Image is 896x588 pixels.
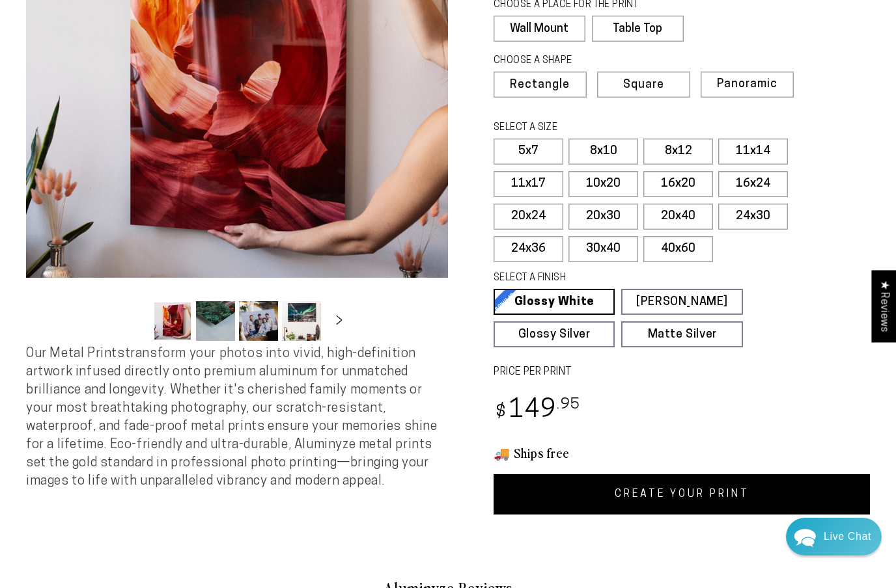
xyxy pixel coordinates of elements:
label: 5x7 [494,139,563,165]
label: 20x40 [643,204,713,230]
span: $ [496,404,507,421]
bdi: 149 [494,398,580,423]
span: Panoramic [717,78,777,90]
span: Our Metal Prints transform your photos into vivid, high-definition artwork infused directly onto ... [26,347,438,488]
label: 40x60 [643,236,713,262]
div: Chat widget toggle [786,518,882,555]
legend: SELECT A FINISH [494,271,714,286]
label: 30x40 [568,236,638,262]
button: Slide left [120,307,149,336]
label: 11x14 [718,139,788,165]
label: 16x20 [643,171,713,197]
label: PRICE PER PRINT [494,365,870,380]
span: Square [623,79,664,91]
label: 20x30 [568,204,638,230]
a: [PERSON_NAME] [621,289,742,315]
h3: 🚚 Ships free [494,444,870,461]
a: Matte Silver [621,321,742,347]
label: Table Top [592,16,684,42]
sup: .95 [557,397,580,412]
a: Glossy White [494,289,615,315]
legend: SELECT A SIZE [494,121,714,135]
a: CREATE YOUR PRINT [494,474,870,514]
button: Slide right [325,307,354,336]
label: 24x36 [494,236,563,262]
button: Load image 2 in gallery view [196,301,235,341]
label: 11x17 [494,171,563,197]
div: Click to open Judge.me floating reviews tab [871,270,896,342]
button: Load image 4 in gallery view [282,301,321,341]
label: 20x24 [494,204,563,230]
label: 8x12 [643,139,713,165]
a: Glossy Silver [494,321,615,347]
span: Rectangle [510,79,570,91]
div: Contact Us Directly [824,518,871,555]
label: 8x10 [568,139,638,165]
label: 10x20 [568,171,638,197]
label: Wall Mount [494,16,585,42]
button: Load image 3 in gallery view [239,301,278,341]
legend: CHOOSE A SHAPE [494,54,673,68]
button: Load image 1 in gallery view [153,301,192,341]
label: 24x30 [718,204,788,230]
label: 16x24 [718,171,788,197]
